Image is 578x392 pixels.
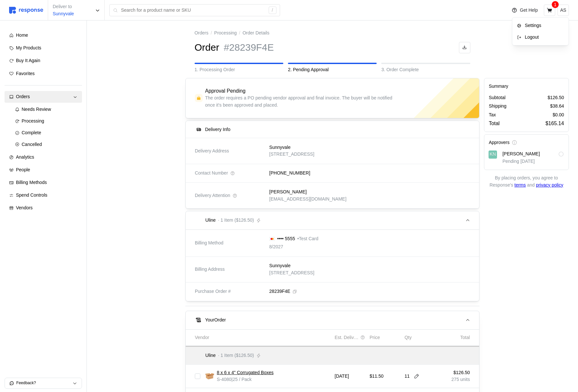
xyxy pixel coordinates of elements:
[550,103,564,110] p: $38.64
[288,66,377,73] p: 2. Pending Approval
[205,352,216,359] p: Uline
[503,158,564,165] p: Pending [DATE]
[484,175,569,189] p: By placing orders, you agree to Response's and
[370,373,400,380] p: $11.50
[439,369,470,376] p: $126.50
[489,119,500,127] p: Total
[195,148,229,155] span: Delivery Address
[205,217,216,224] p: Uline
[335,334,359,341] p: Est. Delivery
[269,196,346,203] p: [EMAIL_ADDRESS][DOMAIN_NAME]
[5,151,82,163] a: Analytics
[205,372,214,381] img: S-4080
[405,334,412,341] p: Qty
[5,378,82,388] button: Feedback?
[560,7,566,14] p: AS
[16,93,71,100] div: Orders
[205,317,226,323] h5: Your Order
[5,55,82,67] a: Buy It Again
[195,288,231,295] span: Purchase Order #
[16,58,40,63] span: Buy It Again
[5,42,82,54] a: My Products
[5,189,82,201] a: Spend Controls
[490,151,496,158] p: KN
[335,373,365,380] p: [DATE]
[489,111,496,119] p: Tax
[16,33,28,38] span: Home
[10,115,82,127] a: Processing
[186,311,479,329] button: YourOrder
[489,83,564,90] h5: Summary
[554,1,557,8] p: 1
[16,205,33,210] span: Vendors
[269,144,290,151] p: Sunnyvale
[489,94,505,101] p: Subtotal
[439,376,470,383] p: 275 units
[239,30,240,37] p: /
[269,170,310,177] p: [PHONE_NUMBER]
[195,266,225,273] span: Billing Address
[536,182,563,188] a: privacy policy
[205,95,401,109] p: The order requires a PO pending vendor approval and final invoice. The buyer will be notified onc...
[269,7,276,14] div: /
[405,373,410,380] p: 11
[512,17,569,46] div: AS
[217,377,231,382] span: S-4080
[269,288,290,295] p: 28239F4E
[515,182,526,188] a: terms
[269,189,307,196] p: [PERSON_NAME]
[523,22,564,29] p: Settings
[5,30,82,41] a: Home
[10,127,82,139] a: Complete
[224,41,274,54] h1: #28239F4E
[218,352,254,359] p: · 1 Item ($126.50)
[186,211,479,229] button: Uline· 1 Item ($126.50)
[195,170,228,177] span: Contact Number
[22,107,51,112] span: Needs Review
[269,262,290,269] p: Sunnyvale
[297,235,318,242] p: • Test Card
[269,237,275,241] img: svg%3e
[370,334,380,341] p: Price
[121,5,265,16] input: Search for a product name or SKU
[217,369,274,376] a: 8 x 6 x 4" Corrugated Boxes
[53,3,74,10] p: Deliver to
[460,334,470,341] p: Total
[211,30,212,37] p: /
[195,334,209,341] p: Vendor
[16,192,47,198] span: Spend Controls
[205,126,230,133] h5: Delivery Info
[553,111,564,119] p: $0.00
[16,167,30,172] span: People
[22,142,42,147] span: Cancelled
[214,30,237,37] a: Processing
[5,164,82,176] a: People
[5,68,82,80] a: Favorites
[53,10,74,18] p: Sunnyvale
[232,377,252,382] span: | 25 / Pack
[16,71,35,76] span: Favorites
[22,118,44,124] span: Processing
[218,217,254,224] p: · 1 Item ($126.50)
[195,30,208,37] a: Orders
[186,230,479,301] div: Uline· 1 Item ($126.50)
[489,139,510,146] h5: Approvers
[558,5,569,16] button: AS
[16,154,34,160] span: Analytics
[243,30,269,37] p: Order Details
[520,7,538,14] p: Get Help
[277,235,295,242] p: •••• 5555
[9,7,43,14] img: svg%3e
[508,4,542,17] button: Get Help
[16,380,73,386] p: Feedback?
[545,119,564,127] p: $165.14
[547,94,564,101] p: $126.50
[10,139,82,150] a: Cancelled
[5,177,82,189] a: Billing Methods
[503,150,540,158] p: [PERSON_NAME]
[16,180,47,185] span: Billing Methods
[22,130,41,135] span: Complete
[5,91,82,103] a: Orders
[269,151,314,158] p: [STREET_ADDRESS]
[489,103,507,110] p: Shipping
